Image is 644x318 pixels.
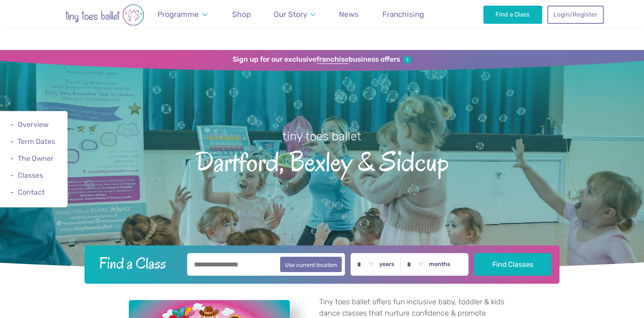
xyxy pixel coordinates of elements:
[379,261,394,268] label: years
[429,261,450,268] label: months
[270,5,320,24] a: Our Story
[14,144,630,177] span: Dartford, Bexley & Sidcup
[283,129,361,143] small: tiny toes ballet
[40,4,169,26] img: tiny toes ballet
[335,5,363,24] a: News
[274,10,307,19] span: Our Story
[153,5,211,24] a: Programme
[280,257,342,272] button: Use current location
[232,10,251,19] span: Shop
[18,172,43,180] a: Classes
[339,10,359,19] span: News
[228,5,254,24] a: Shop
[18,154,54,162] a: The Owner
[547,6,604,23] a: Login/Register
[474,253,552,276] button: Find Classes
[316,55,349,64] strong: franchise
[157,10,199,19] span: Programme
[18,137,55,145] a: Term Dates
[483,6,543,23] a: Find a Class
[93,253,182,273] h2: Find a Class
[378,5,427,24] a: Franchising
[18,189,45,197] a: Contact
[233,55,411,64] a: Sign up for our exclusivefranchisebusiness offers
[382,10,424,19] span: Franchising
[18,121,49,129] a: Overview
